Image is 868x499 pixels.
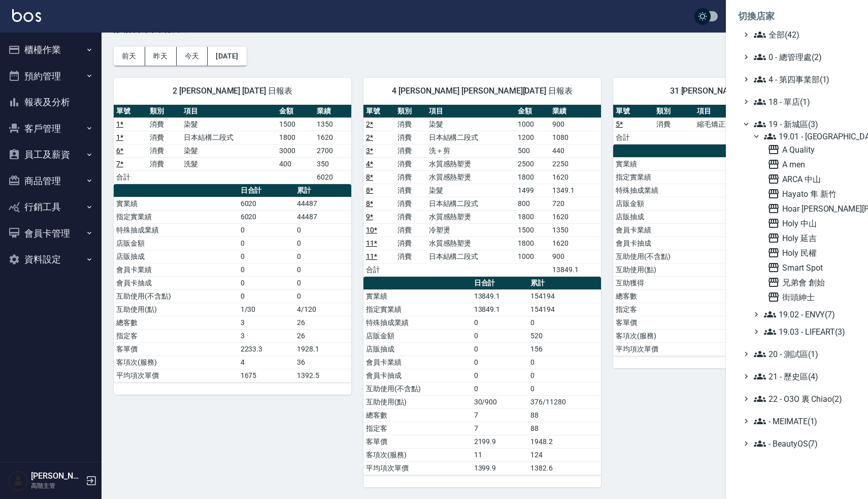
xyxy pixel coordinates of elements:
span: 21 - 歷史區(4) [754,370,852,383]
span: A Quality [767,143,852,156]
span: 19.02 - ENVY(7) [764,308,852,320]
span: - BeautyOS(7) [754,437,852,450]
span: 全部(42) [754,28,852,41]
span: Holy 延吉 [767,232,852,244]
span: 22 - O3O 裏 Chiao(2) [754,393,852,405]
span: ARCA 中山 [767,173,852,185]
span: - MEIMATE(1) [754,415,852,427]
span: 20 - 測試區(1) [754,348,852,360]
span: Hayato 隼 新竹 [767,188,852,200]
span: 街頭紳士 [767,291,852,303]
span: A men [767,158,852,170]
span: 19 - 新城區(3) [754,118,852,130]
span: 4 - 第四事業部(1) [754,73,852,85]
span: Holy 民權 [767,247,852,259]
span: 0 - 總管理處(2) [754,51,852,63]
span: 兄弟會 創始 [767,276,852,288]
span: Hoar [PERSON_NAME][PERSON_NAME] [767,202,852,215]
span: 18 - 單店(1) [754,96,852,108]
li: 切換店家 [738,4,856,28]
span: Holy 中山 [767,217,852,229]
span: 19.01 - [GEOGRAPHIC_DATA] (11) [764,130,852,142]
span: Smart Spot [767,261,852,274]
span: 19.03 - LIFEART(3) [764,326,852,338]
